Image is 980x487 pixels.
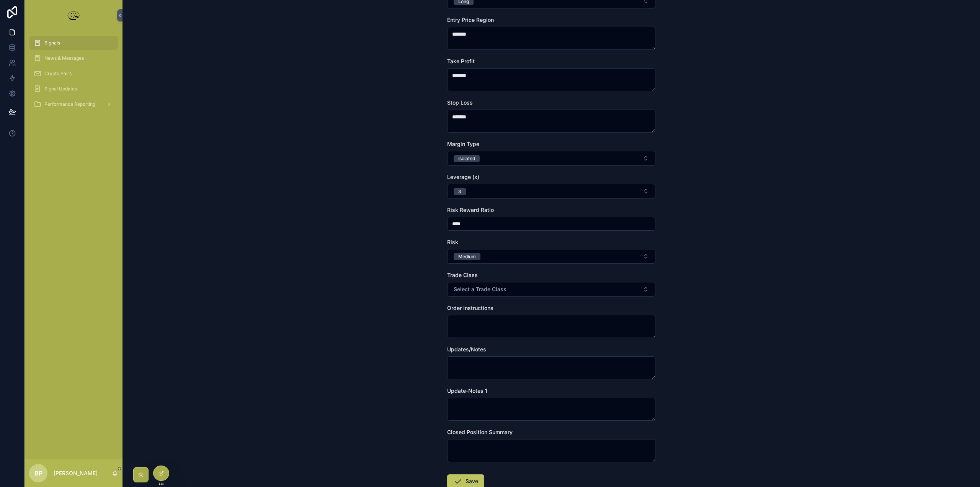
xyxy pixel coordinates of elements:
[447,174,479,180] span: Leverage (x)
[29,51,118,65] a: News & Messages
[447,429,513,435] span: Closed Position Summary
[447,99,473,106] span: Stop Loss
[454,285,506,293] span: Select a Trade Class
[44,101,95,107] span: Performance Reporting
[447,151,655,166] button: Select Button
[29,36,118,50] a: Signals
[44,55,84,61] span: News & Messages
[54,469,98,477] p: [PERSON_NAME]
[458,253,476,260] div: Medium
[447,387,487,394] span: Update-Notes 1
[458,188,461,195] div: 3
[29,97,118,111] a: Performance Reporting
[29,82,118,96] a: Signal Updates
[447,239,458,245] span: Risk
[447,16,494,23] span: Entry Price Region
[447,346,486,353] span: Updates/Notes
[447,58,475,64] span: Take Profit
[447,249,655,264] button: Select Button
[29,67,118,80] a: Crypto Pairs
[66,9,81,21] img: App logo
[24,31,122,121] div: scrollable content
[458,155,475,162] div: Isolated
[44,86,77,92] span: Signal Updates
[447,272,478,278] span: Trade Class
[447,305,493,311] span: Order Instructions
[447,141,479,147] span: Margin Type
[44,40,60,46] span: Signals
[34,469,42,478] span: BP
[447,282,655,297] button: Select Button
[447,184,655,198] button: Select Button
[44,71,72,77] span: Crypto Pairs
[447,207,494,213] span: Risk Reward Ratio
